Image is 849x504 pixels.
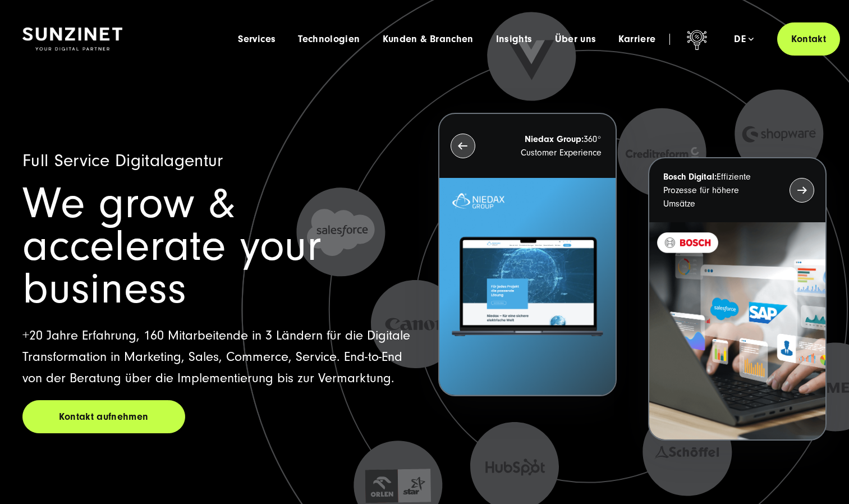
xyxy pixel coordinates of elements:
h1: We grow & accelerate your business [22,182,411,310]
a: Kontakt aufnehmen [22,400,185,433]
span: Full Service Digitalagentur [22,150,223,171]
a: Karriere [618,34,655,45]
a: Kontakt [777,22,840,56]
img: BOSCH - Kundeprojekt - Digital Transformation Agentur SUNZINET [649,222,825,439]
strong: Niedax Group: [525,134,584,144]
a: Über uns [555,34,596,45]
a: Technologien [298,34,360,45]
img: Letztes Projekt von Niedax. Ein Laptop auf dem die Niedax Website geöffnet ist, auf blauem Hinter... [439,178,616,395]
button: Bosch Digital:Effiziente Prozesse für höhere Umsätze BOSCH - Kundeprojekt - Digital Transformatio... [648,157,827,441]
p: Effiziente Prozesse für höhere Umsätze [663,170,769,210]
a: Services [238,34,276,45]
p: +20 Jahre Erfahrung, 160 Mitarbeitende in 3 Ländern für die Digitale Transformation in Marketing,... [22,325,411,389]
strong: Bosch Digital: [663,172,717,182]
img: SUNZINET Full Service Digital Agentur [22,28,122,51]
div: de [734,34,754,45]
p: 360° Customer Experience [495,132,602,159]
a: Insights [496,34,533,45]
a: Kunden & Branchen [383,34,474,45]
button: Niedax Group:360° Customer Experience Letztes Projekt von Niedax. Ein Laptop auf dem die Niedax W... [438,113,617,396]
